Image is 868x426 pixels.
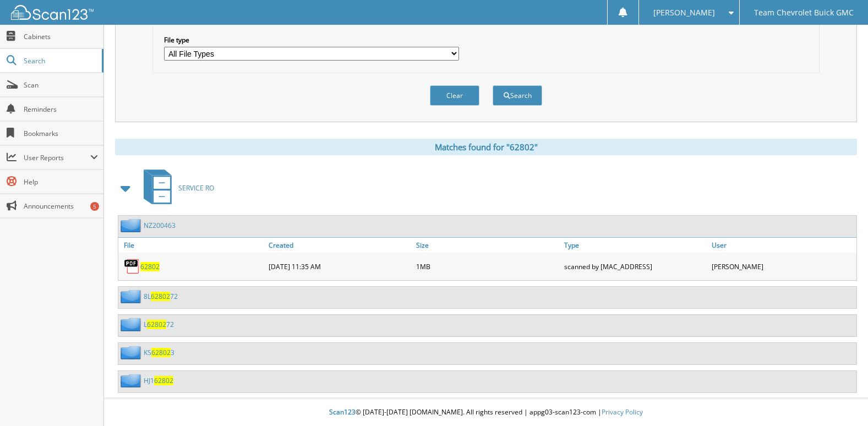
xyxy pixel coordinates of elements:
span: User Reports [24,153,90,162]
a: NZ200463 [144,221,176,230]
span: Help [24,177,98,187]
a: User [709,238,856,253]
label: File type [164,35,458,45]
a: KS628023 [144,348,174,357]
img: folder2.png [121,346,144,359]
a: Privacy Policy [602,407,643,417]
img: folder2.png [121,374,144,387]
div: 1MB [413,255,561,277]
span: Reminders [24,105,98,114]
button: Clear [430,85,479,106]
button: Search [493,85,542,106]
a: Size [413,238,561,253]
span: 62802 [147,320,166,329]
span: 62802 [151,348,171,357]
div: [DATE] 11:35 AM [266,255,413,277]
a: L6280272 [144,320,174,329]
iframe: Chat Widget [813,373,868,426]
span: SERVICE RO [178,183,214,193]
span: Cabinets [24,32,98,41]
img: folder2.png [121,290,144,303]
a: 8L6280272 [144,292,178,301]
span: Team Chevrolet Buick GMC [754,9,854,16]
span: 62802 [151,292,170,301]
div: 5 [90,202,99,211]
div: Matches found for "62802" [115,139,857,155]
img: folder2.png [121,219,144,232]
a: HJ162802 [144,376,173,385]
img: folder2.png [121,318,144,331]
span: Search [24,56,96,65]
a: File [118,238,266,253]
div: scanned by [MAC_ADDRESS] [561,255,709,277]
span: Bookmarks [24,129,98,138]
span: Scan [24,80,98,90]
a: 62802 [140,262,160,271]
span: Announcements [24,201,98,211]
a: Type [561,238,709,253]
a: Created [266,238,413,253]
div: [PERSON_NAME] [709,255,856,277]
span: Scan123 [329,407,356,417]
span: [PERSON_NAME] [653,9,715,16]
div: © [DATE]-[DATE] [DOMAIN_NAME]. All rights reserved | appg03-scan123-com | [104,399,868,426]
span: 62802 [154,376,173,385]
img: scan123-logo-white.svg [11,5,94,20]
a: SERVICE RO [137,166,214,210]
img: PDF.png [124,258,140,275]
